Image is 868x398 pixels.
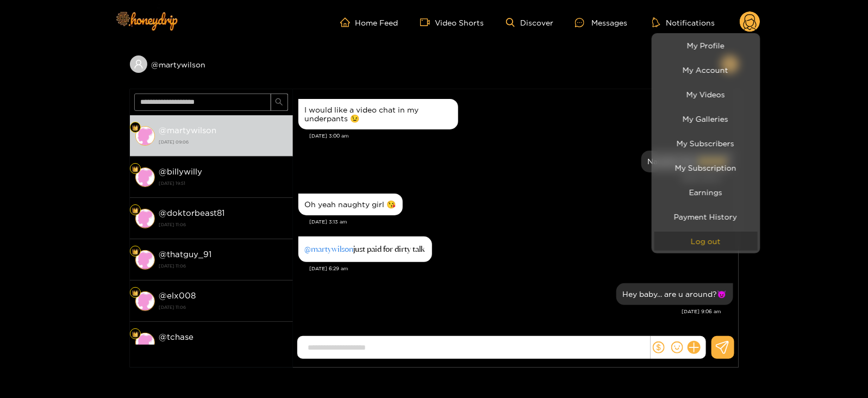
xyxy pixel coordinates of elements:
a: My Subscribers [654,134,758,153]
a: My Galleries [654,109,758,128]
a: My Profile [654,36,758,55]
a: Earnings [654,183,758,202]
a: My Account [654,60,758,79]
button: Log out [654,232,758,251]
a: My Subscription [654,158,758,177]
a: My Videos [654,85,758,104]
a: Payment History [654,207,758,226]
